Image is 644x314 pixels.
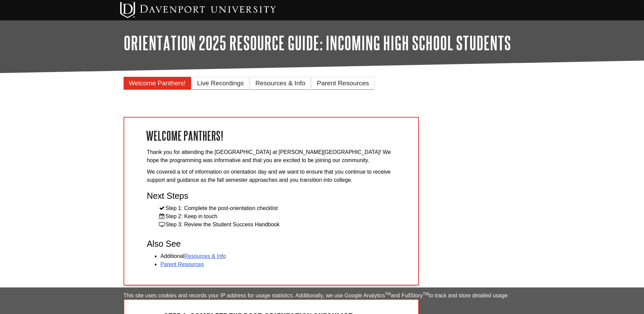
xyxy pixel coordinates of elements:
span: Parent Resources [317,80,369,87]
sup: TM [423,292,429,296]
a: Live Recordings [192,77,250,89]
h1: Orientation 2025 Resource Guide: Incoming High School Students [124,33,521,53]
li: Additional [160,252,395,260]
h2: Welcome Panthers! [143,127,399,145]
h3: Also See [147,239,395,249]
p: Thank you for attending the [GEOGRAPHIC_DATA] at [PERSON_NAME][GEOGRAPHIC_DATA]! We hope the prog... [147,148,395,164]
h3: Next Steps [147,191,395,201]
img: Davenport University [120,2,276,18]
p: We covered a lot of information on orientation day and we want to ensure that you continue to rec... [147,168,395,184]
a: Resources & Info [250,77,311,89]
a: Parent Resources [311,77,374,89]
li: Step 1: Complete the post-orientation checklist [159,204,395,212]
a: Resources & Info [184,253,226,259]
li: Step 2: Keep in touch [159,212,395,221]
div: Guide Pages [124,76,521,89]
li: Step 3: Review the Student Success Handbook [159,221,395,229]
span: Live Recordings [197,80,244,87]
span: Resources & Info [255,80,305,87]
a: Welcome Panthers! [124,77,191,89]
span: Welcome Panthers! [129,80,186,87]
a: Parent Resources [160,261,204,267]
